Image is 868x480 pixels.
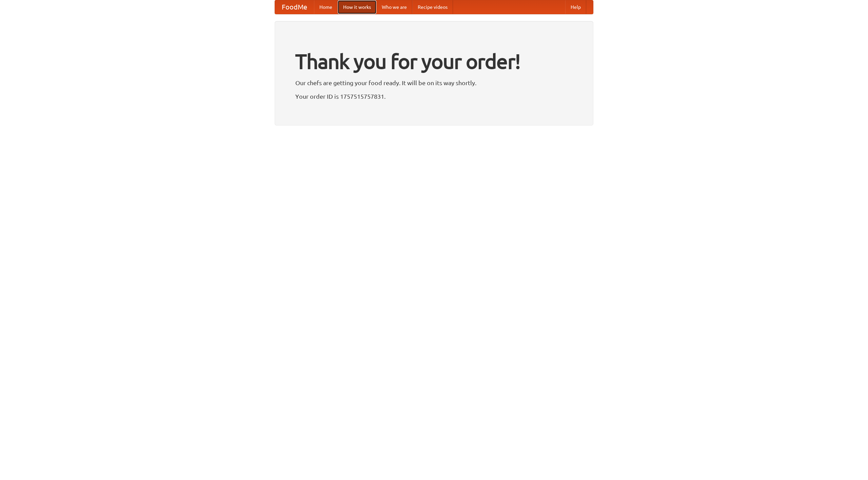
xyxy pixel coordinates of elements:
[295,45,573,78] h1: Thank you for your order!
[295,91,573,101] p: Your order ID is 1757515757831.
[376,0,412,14] a: Who we are
[565,0,586,14] a: Help
[275,0,314,14] a: FoodMe
[314,0,338,14] a: Home
[295,78,573,88] p: Our chefs are getting your food ready. It will be on its way shortly.
[338,0,376,14] a: How it works
[412,0,453,14] a: Recipe videos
